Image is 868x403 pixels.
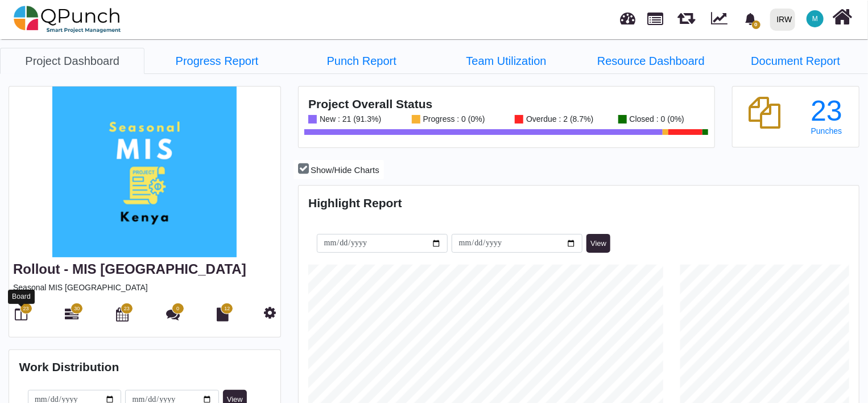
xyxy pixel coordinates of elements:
i: Document Library [217,307,229,321]
a: Resource Dashboard [578,48,723,74]
li: Rollout - MIS Kenya [434,48,578,73]
div: Closed : 0 (0%) [627,115,684,124]
span: 23 [23,305,28,313]
span: Releases [677,6,695,24]
span: Projects [648,7,664,25]
span: 0 [752,20,760,29]
h4: Work Distribution [19,360,271,374]
a: bell fill0 [738,1,766,36]
a: 23 Punches [804,97,849,135]
h4: Highlight Report [308,196,849,210]
i: Gantt [65,307,78,321]
a: Rollout - MIS [GEOGRAPHIC_DATA] [13,261,246,277]
span: Punches [811,126,842,135]
button: View [586,234,610,253]
span: Muhammad.shoaib [807,10,824,27]
a: IRW [765,1,800,38]
div: Dynamic Report [705,1,738,38]
a: M [800,1,830,37]
a: Punch Report [290,48,434,74]
i: Calendar [116,307,129,321]
i: Project Settings [264,306,276,319]
span: M [812,15,818,22]
a: Team Utilization [434,48,578,74]
div: IRW [777,10,792,30]
div: Board [8,290,35,304]
div: Progress : 0 (0%) [420,115,485,124]
span: 0 [176,305,179,313]
div: Overdue : 2 (8.7%) [523,115,593,124]
a: 30 [65,312,78,321]
img: qpunch-sp.fa6292f.png [14,2,121,36]
div: New : 21 (91.3%) [317,115,381,124]
span: 12 [224,305,230,313]
div: 23 [804,97,849,125]
span: 23 [124,305,130,313]
span: 30 [74,305,80,313]
i: Home [833,6,853,28]
div: Notification [741,9,760,29]
button: Show/Hide Charts [294,160,384,180]
span: Dashboard [621,7,636,24]
span: Show/Hide Charts [311,165,379,175]
a: Progress Report [144,48,289,74]
i: Punch Discussion [166,307,180,321]
svg: bell fill [745,13,757,25]
p: Seasonal MIS [GEOGRAPHIC_DATA] [13,282,276,294]
a: Document Report [724,48,868,74]
h4: Project Overall Status [308,97,704,111]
